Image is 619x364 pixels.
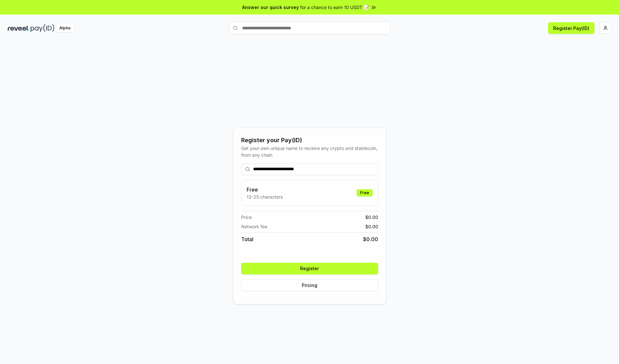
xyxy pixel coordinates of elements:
[357,189,373,196] div: Free
[8,24,29,32] img: reveel_dark
[300,4,369,11] span: for a chance to earn 10 USDT 📝
[241,214,252,221] span: Price
[241,136,378,145] div: Register your Pay(ID)
[365,214,378,221] span: $ 0.00
[241,145,378,158] div: Get your own unique name to receive any crypto and stablecoin, from any chain
[31,24,54,32] img: pay_id
[363,235,378,243] span: $ 0.00
[242,4,299,11] span: Answer our quick survey
[548,22,594,34] button: Register Pay(ID)
[241,280,378,291] button: Pricing
[241,263,378,274] button: Register
[56,24,74,32] div: Alpha
[241,235,253,243] span: Total
[365,223,378,230] span: $ 0.00
[247,193,283,200] p: 13-25 characters
[241,223,267,230] span: Network fee
[247,186,283,193] h3: Free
